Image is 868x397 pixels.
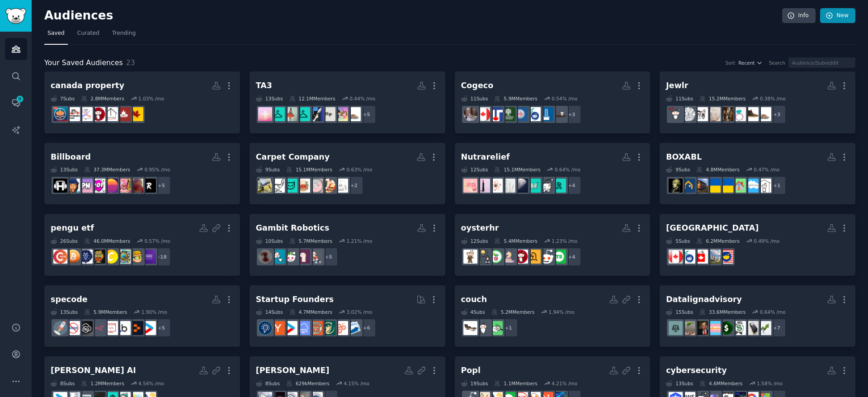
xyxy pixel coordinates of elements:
img: managementconsulting [501,250,515,264]
a: Startup Founders14Subs4.7MMembers3.02% /mo+6EmailmarketingGrowthHackingLeadershipEntrepreneurRide... [250,285,445,347]
img: CryptoCurrencyMeta [53,250,67,264]
a: Nutrarelief12Subs15.1MMembers0.64% /mo+4adhd_anxietyAnxietyadhdwomensleepSkincareAddictionUKIndia... [455,143,651,205]
img: millenials [707,321,721,335]
img: londonontario [501,107,515,121]
img: EntrepreneurRideAlong [309,321,323,335]
div: 629k Members [286,380,330,387]
div: BOXABL [666,151,702,163]
div: couch [461,294,487,305]
img: PetiteFashionAdvice [296,107,310,121]
div: 11 Sub s [666,95,693,102]
img: TorontoRealEstate [104,107,118,121]
img: canada [669,250,683,264]
div: 5.9M Members [494,95,537,102]
img: rap [142,179,156,193]
img: FluentInFinance [732,321,746,335]
img: opensource [271,250,285,264]
img: OttawaRealEstate [707,250,721,264]
a: Gambit Robotics10Subs5.7MMembers1.21% /mo+5AskRoboticsLocalLLaMAraspberry_piopensourcerobotics [250,214,445,276]
a: New [820,8,855,24]
img: SPACs [669,179,683,193]
div: 37.3M Members [84,166,130,173]
img: PlusSize [258,107,272,121]
img: webdev [104,321,118,335]
h2: Audiences [44,9,782,23]
div: 13 Sub s [256,95,283,102]
img: interiordecorating [296,179,310,193]
img: Moissanite [681,107,695,121]
a: Datalignadvisory15Subs33.6MMembers0.64% /mo+7investingMiddleClassFinanceFluentInFinanceMoneymille... [660,285,855,347]
img: fashionwomens35 [757,107,771,121]
img: sales [539,250,553,264]
div: 1.03 % /mo [138,95,164,102]
img: InteriorDesign [334,179,348,193]
div: 26 Sub s [51,238,78,244]
img: GrowthHacking [334,321,348,335]
img: canadahousing [117,107,131,121]
img: robotics [258,250,272,264]
img: Payroll [527,250,541,264]
img: CryptoCurrencyClassic [104,250,118,264]
img: PlusSizeFashion [271,107,285,121]
a: Carpet Company9Subs15.1MMembers0.63% /mo+2InteriorDesignCozyPlacesDesignMyRoominteriordecoratingf... [250,143,445,205]
div: 5.2M Members [491,309,534,315]
div: 0.49 % /mo [754,238,779,244]
div: 2.8M Members [81,95,124,102]
img: ottawa [527,107,541,121]
div: 0.63 % /mo [347,166,373,173]
div: Startup Founders [256,294,334,305]
div: [PERSON_NAME] AI [51,365,136,376]
div: 8 Sub s [256,380,280,387]
img: Leadership [321,321,335,335]
img: DesignMyRoom [309,179,323,193]
div: 6.2M Members [696,238,739,244]
img: bitcheswithtaste [719,107,733,121]
img: TinyHouses [694,179,708,193]
img: legaladvicecanada [53,107,67,121]
div: pengu etf [51,222,94,234]
div: Sort [726,60,736,66]
img: Anxiety [539,179,553,193]
div: + 5 [357,105,376,124]
div: + 3 [767,105,786,124]
img: CanadaPolitics [694,250,708,264]
div: Carpet Company [256,151,330,163]
div: 8 Sub s [51,380,75,387]
img: LocalLLaMA [296,250,310,264]
img: weddingplanning [669,107,683,121]
img: Bitcoin [66,250,80,264]
img: CozyPlaces [321,179,335,193]
div: 15.2M Members [699,95,745,102]
div: 4.6M Members [699,380,742,387]
div: 0.64 % /mo [555,166,580,173]
div: 9 Sub s [256,166,280,173]
div: cybersecurity [666,365,726,376]
img: popculturechat [104,179,118,193]
img: PersonalFinanceCanada [514,250,528,264]
div: 1.1M Members [494,380,537,387]
div: 1.21 % /mo [347,238,373,244]
img: memecoins [117,250,131,264]
img: NextCryptoMoonshots [91,250,105,264]
div: 5 Sub s [666,238,690,244]
img: Pop [91,179,105,193]
img: modulars [707,179,721,193]
img: raspberry_pi [283,250,297,264]
img: cro [79,250,93,264]
div: 12 Sub s [461,166,488,173]
div: oysterhr [461,222,499,234]
button: Recent [738,60,763,66]
img: malaysia [719,250,733,264]
img: ottawa [681,250,695,264]
div: + 5 [152,318,171,337]
img: EstatePlanning [669,321,683,335]
span: Trending [112,29,136,38]
img: humanresources [463,250,477,264]
div: Nutrarelief [461,151,510,163]
div: 1.58 % /mo [757,380,783,387]
img: Weddingsunder10k [707,107,721,121]
img: Emailmarketing [347,321,361,335]
div: 0.57 % /mo [144,238,170,244]
div: 19 Sub s [461,380,488,387]
img: AffordableHousing [732,179,746,193]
